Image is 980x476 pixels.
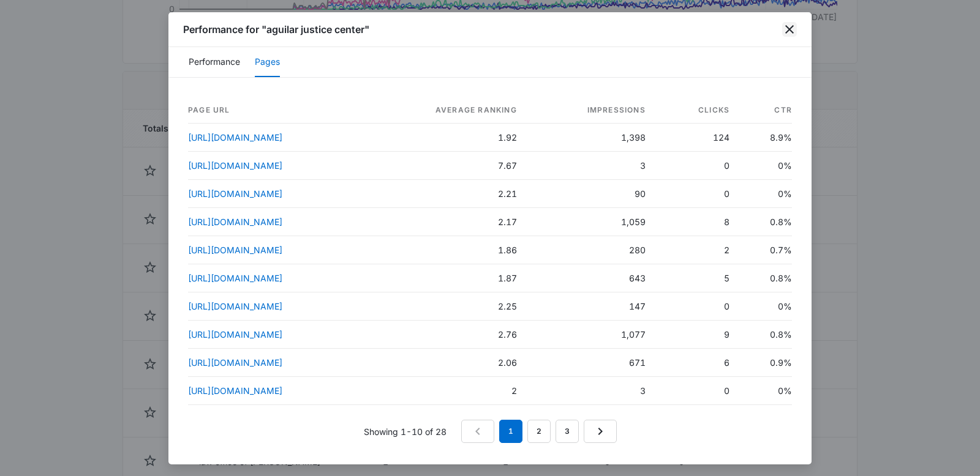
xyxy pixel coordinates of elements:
[188,132,282,143] a: [URL][DOMAIN_NAME]
[739,377,792,405] td: 0%
[527,124,655,152] td: 1,398
[739,349,792,377] td: 0.9%
[188,188,282,199] a: [URL][DOMAIN_NAME]
[360,97,527,124] th: Average Ranking
[739,180,792,208] td: 0%
[739,152,792,180] td: 0%
[655,152,739,180] td: 0
[739,264,792,292] td: 0.8%
[655,236,739,264] td: 2
[739,236,792,264] td: 0.7%
[527,321,655,349] td: 1,077
[655,180,739,208] td: 0
[527,264,655,292] td: 643
[461,420,617,443] nav: Pagination
[188,301,282,311] a: [URL][DOMAIN_NAME]
[527,152,655,180] td: 3
[360,321,527,349] td: 2.76
[739,97,792,124] th: CTR
[360,377,527,405] td: 2
[556,420,579,443] a: Page 3
[655,124,739,152] td: 124
[655,321,739,349] td: 9
[360,292,527,321] td: 2.25
[188,217,282,227] a: [URL][DOMAIN_NAME]
[364,425,447,438] p: Showing 1-10 of 28
[655,292,739,321] td: 0
[188,160,282,171] a: [URL][DOMAIN_NAME]
[655,377,739,405] td: 0
[527,349,655,377] td: 671
[188,329,282,340] a: [URL][DOMAIN_NAME]
[527,208,655,236] td: 1,059
[782,22,797,37] button: close
[739,292,792,321] td: 0%
[360,264,527,292] td: 1.87
[360,236,527,264] td: 1.86
[655,349,739,377] td: 6
[360,124,527,152] td: 1.92
[739,321,792,349] td: 0.8%
[360,208,527,236] td: 2.17
[360,152,527,180] td: 7.67
[188,385,282,396] a: [URL][DOMAIN_NAME]
[188,245,282,255] a: [URL][DOMAIN_NAME]
[255,48,280,77] button: Pages
[527,420,551,443] a: Page 2
[527,180,655,208] td: 90
[527,377,655,405] td: 3
[183,22,369,37] h1: Performance for "aguilar justice center"
[188,273,282,283] a: [URL][DOMAIN_NAME]
[527,97,655,124] th: Impressions
[655,97,739,124] th: Clicks
[739,124,792,152] td: 8.9%
[584,420,617,443] a: Next Page
[527,236,655,264] td: 280
[188,357,282,368] a: [URL][DOMAIN_NAME]
[188,97,360,124] th: Page URL
[360,349,527,377] td: 2.06
[360,180,527,208] td: 2.21
[739,208,792,236] td: 0.8%
[189,48,240,77] button: Performance
[655,264,739,292] td: 5
[655,208,739,236] td: 8
[527,292,655,321] td: 147
[499,420,522,443] em: 1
